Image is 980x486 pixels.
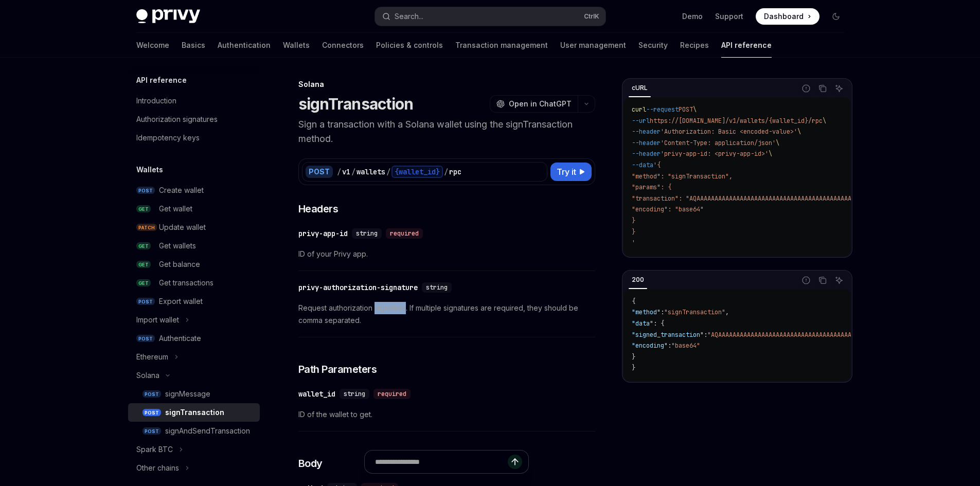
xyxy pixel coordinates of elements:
div: Solana [136,369,159,382]
a: GETGet transactions [128,274,260,292]
span: --request [646,105,679,114]
span: curl [632,105,646,114]
a: POSTsignAndSendTransaction [128,422,260,440]
button: Copy the contents from the code block [816,82,829,95]
span: string [344,390,365,398]
div: Import wallet [136,314,179,326]
div: Export wallet [159,295,203,308]
span: : [668,341,671,350]
span: string [356,229,378,238]
span: , [725,308,729,316]
span: "encoding": "base64" [632,205,704,213]
h1: signTransaction [298,95,414,113]
span: "encoding" [632,341,668,350]
span: --data [632,161,653,169]
div: signTransaction [165,406,224,419]
a: Wallets [283,33,310,58]
span: : [661,308,664,316]
h5: Wallets [136,164,163,176]
a: POSTExport wallet [128,292,260,311]
button: Toggle Other chains section [128,459,260,477]
a: Recipes [680,33,709,58]
span: string [426,283,448,292]
img: dark logo [136,9,200,24]
div: wallets [357,167,385,177]
h5: API reference [136,74,187,86]
a: POSTsignMessage [128,385,260,403]
span: 'Content-Type: application/json' [661,139,776,147]
div: POST [306,166,333,178]
span: } [632,364,635,372]
div: Get wallet [159,203,192,215]
span: POST [136,187,155,194]
button: Copy the contents from the code block [816,274,829,287]
span: \ [769,150,772,158]
a: GETGet wallet [128,200,260,218]
div: cURL [629,82,651,94]
span: : { [653,319,664,328]
div: Other chains [136,462,179,474]
div: privy-authorization-signature [298,282,418,293]
div: Authenticate [159,332,201,345]
span: https://[DOMAIN_NAME]/v1/wallets/{wallet_id}/rpc [650,117,823,125]
span: ID of the wallet to get. [298,408,595,421]
button: Open search [375,7,605,26]
span: "method" [632,308,661,316]
span: 'privy-app-id: <privy-app-id>' [661,150,769,158]
span: GET [136,242,151,250]
button: Open in ChatGPT [490,95,578,113]
a: GETGet wallets [128,237,260,255]
div: required [373,389,411,399]
a: POSTsignTransaction [128,403,260,422]
span: '{ [653,161,661,169]
span: Try it [557,166,576,178]
button: Send message [508,455,522,469]
div: Solana [298,79,595,89]
div: / [386,167,390,177]
div: / [351,167,355,177]
span: GET [136,205,151,213]
a: Authorization signatures [128,110,260,129]
span: \ [776,139,779,147]
span: PATCH [136,224,157,231]
div: required [386,228,423,239]
span: { [632,297,635,305]
div: Search... [395,10,423,23]
span: POST [142,427,161,435]
div: 200 [629,274,647,286]
a: Basics [182,33,205,58]
div: {wallet_id} [391,166,443,178]
span: \ [693,105,697,114]
span: "signed_transaction" [632,331,704,339]
div: Idempotency keys [136,132,200,144]
div: Update wallet [159,221,206,233]
span: Request authorization signature. If multiple signatures are required, they should be comma separa... [298,302,595,327]
span: Open in ChatGPT [509,99,572,109]
button: Toggle Solana section [128,366,260,385]
button: Toggle dark mode [828,8,844,25]
div: Ethereum [136,351,168,363]
a: Policies & controls [376,33,443,58]
button: Ask AI [832,82,846,95]
div: Get transactions [159,277,213,289]
a: Security [638,33,668,58]
a: GETGet balance [128,255,260,274]
a: Welcome [136,33,169,58]
span: } [632,228,635,236]
span: POST [136,298,155,305]
span: POST [142,409,161,417]
a: Transaction management [455,33,548,58]
a: Introduction [128,92,260,110]
span: \ [823,117,826,125]
a: POSTCreate wallet [128,181,260,200]
span: GET [136,261,151,268]
span: "data" [632,319,653,328]
span: POST [142,390,161,398]
div: Introduction [136,95,176,107]
span: ' [632,239,635,247]
button: Try it [550,163,592,181]
span: GET [136,279,151,287]
button: Toggle Import wallet section [128,311,260,329]
div: Create wallet [159,184,204,196]
span: \ [797,128,801,136]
